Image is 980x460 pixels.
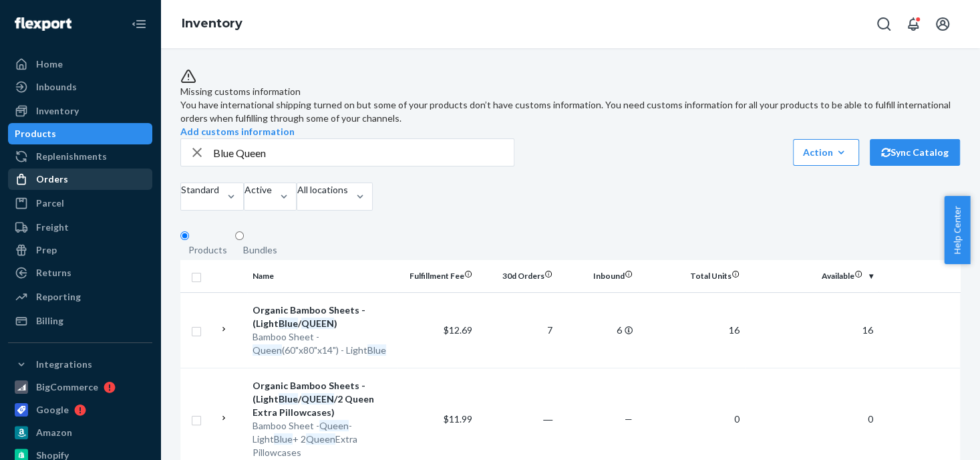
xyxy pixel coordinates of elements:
[870,139,960,166] button: Sync Catalog
[36,104,79,118] div: Inventory
[870,11,897,37] button: Open Search Box
[188,243,227,257] div: Products
[8,100,152,122] a: Inventory
[367,344,386,356] em: Blue
[36,403,69,417] div: Google
[180,86,301,97] span: Missing customs information
[36,314,63,328] div: Billing
[558,292,638,368] td: 6
[478,260,558,292] th: 30d Orders
[8,146,152,167] a: Replenishments
[8,376,152,398] a: BigCommerce
[244,197,246,210] input: Active
[862,324,873,336] span: 16
[279,393,298,405] em: Blue
[8,123,152,144] a: Products
[301,393,334,405] em: QUEEN
[729,324,740,336] span: 16
[36,290,81,304] div: Reporting
[444,413,472,425] span: $11.99
[36,380,98,394] div: BigCommerce
[36,57,63,71] div: Home
[8,76,152,98] a: Inbounds
[180,231,189,240] input: Products
[15,127,56,140] div: Products
[8,217,152,238] a: Freight
[36,150,107,163] div: Replenishments
[8,262,152,283] a: Returns
[180,126,295,137] a: Add customs information
[444,324,472,336] span: $12.69
[36,426,72,439] div: Amazon
[929,11,956,37] button: Open account menu
[638,260,745,292] th: Total Units
[900,11,927,37] button: Open notifications
[944,196,970,264] button: Help Center
[8,239,152,261] a: Prep
[8,399,152,421] a: Google
[8,53,152,75] a: Home
[36,358,92,371] div: Integrations
[36,80,77,94] div: Inbounds
[253,330,392,357] div: Bamboo Sheet - (60"x80"x14") - Light
[36,243,57,257] div: Prep
[247,260,397,292] th: Name
[8,310,152,332] a: Billing
[182,16,242,31] a: Inventory
[301,318,334,329] em: QUEEN
[297,197,299,210] input: All locations
[243,243,277,257] div: Bundles
[8,286,152,308] a: Reporting
[181,183,219,197] div: Standard
[235,231,244,240] input: Bundles
[625,413,633,425] span: —
[478,292,558,368] td: 7
[36,221,69,234] div: Freight
[8,422,152,443] a: Amazon
[171,5,253,43] ol: breadcrumbs
[36,266,71,279] div: Returns
[36,197,64,210] div: Parcel
[397,260,478,292] th: Fulfillment Fee
[306,433,335,445] em: Queen
[244,183,272,197] div: Active
[126,11,152,37] button: Close Navigation
[803,146,849,159] div: Action
[558,260,638,292] th: Inbound
[793,139,859,166] button: Action
[297,183,348,197] div: All locations
[274,433,293,445] em: Blue
[279,318,298,329] em: Blue
[180,98,960,125] div: You have international shipping turned on but some of your products don’t have customs informatio...
[8,168,152,190] a: Orders
[181,197,182,210] input: Standard
[253,379,392,419] div: Organic Bamboo Sheets - (Light / /2 Queen Extra Pillowcases)
[8,193,152,214] a: Parcel
[36,172,68,186] div: Orders
[868,413,873,425] span: 0
[745,260,878,292] th: Available
[253,419,392,459] div: Bamboo Sheet - - Light + 2 Extra Pillowcases
[213,139,514,166] input: Search inventory by name or sku
[734,413,740,425] span: 0
[15,17,71,31] img: Flexport logo
[253,304,392,330] div: Organic Bamboo Sheets - (Light / )
[8,354,152,375] button: Integrations
[27,9,75,21] span: Support
[253,344,282,356] em: Queen
[319,420,349,431] em: Queen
